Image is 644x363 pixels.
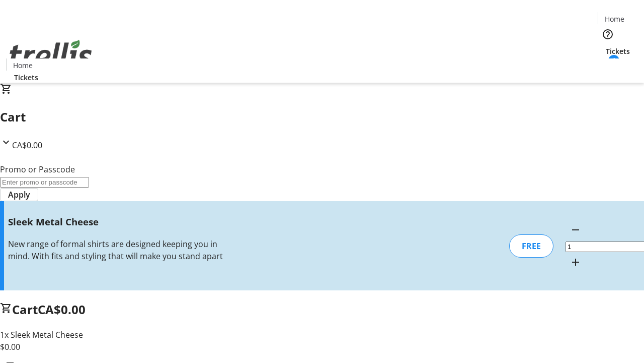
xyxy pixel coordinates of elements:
[8,189,30,201] span: Apply
[12,140,42,151] span: CA$0.00
[598,56,618,77] button: Cart
[598,24,618,44] button: Help
[606,46,630,56] span: Tickets
[8,238,228,262] div: New range of formal shirts are designed keeping you in mind. With fits and styling that will make...
[7,60,39,71] a: Home
[598,14,630,24] a: Home
[605,14,624,24] span: Home
[38,301,86,318] span: CA$0.00
[509,234,553,258] div: FREE
[6,72,46,83] a: Tickets
[566,220,586,240] button: Decrement by one
[6,29,96,79] img: Orient E2E Organization TZ0e4Lxq4E's Logo
[8,215,228,229] h3: Sleek Metal Cheese
[13,60,33,71] span: Home
[598,46,638,56] a: Tickets
[14,72,38,83] span: Tickets
[566,252,586,272] button: Increment by one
